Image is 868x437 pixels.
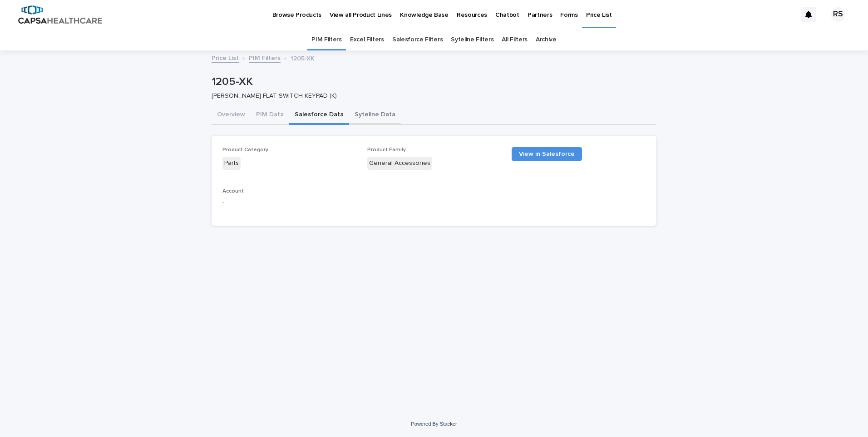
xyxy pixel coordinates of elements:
[251,106,289,125] button: PIM Data
[411,421,457,427] a: Powered By Stacker
[451,29,493,50] a: Syteline Filters
[536,29,557,50] a: Archive
[291,53,315,63] p: 1205-XK
[392,29,443,50] a: Salesforce Filters
[311,29,342,50] a: PIM Filters
[212,106,251,125] button: Overview
[831,7,845,22] div: RS
[367,157,432,170] div: General Accessories
[18,5,102,24] img: B5p4sRfuTuC72oLToeu7
[212,75,653,89] p: 1205-XK
[212,52,239,63] a: Price List
[502,29,528,50] a: All Filters
[349,106,401,125] button: Syteline Data
[519,151,575,157] span: View in Salesforce
[350,29,384,50] a: Excel Filters
[222,147,268,153] span: Product Category
[512,147,582,161] a: View in Salesforce
[222,157,241,170] div: Parts
[289,106,349,125] button: Salesforce Data
[222,189,244,194] span: Account
[222,198,356,208] p: -
[212,92,649,100] p: [PERSON_NAME] FLAT SWITCH KEYPAD (K)
[249,52,281,63] a: PIM Filters
[367,147,406,153] span: Product Family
